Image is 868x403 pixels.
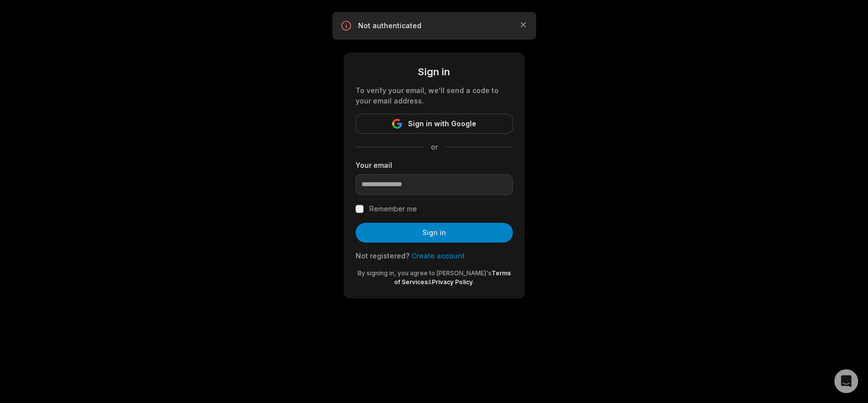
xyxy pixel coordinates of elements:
a: Create account [411,252,465,260]
label: Your email [356,160,513,170]
p: Not authenticated [358,21,510,31]
a: Privacy Policy [432,278,473,286]
button: Sign in [356,223,513,243]
button: Sign in with Google [356,114,513,134]
a: Terms of Services [394,269,511,286]
span: & [428,278,432,286]
div: Sign in [356,64,513,79]
div: Open Intercom Messenger [834,369,858,393]
span: Sign in with Google [408,118,476,130]
label: Remember me [369,203,417,215]
span: Not registered? [356,252,410,260]
div: To verify your email, we'll send a code to your email address. [356,85,513,106]
span: By signing in, you agree to [PERSON_NAME]'s [358,269,492,277]
span: . [473,278,474,286]
span: or [423,142,446,152]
